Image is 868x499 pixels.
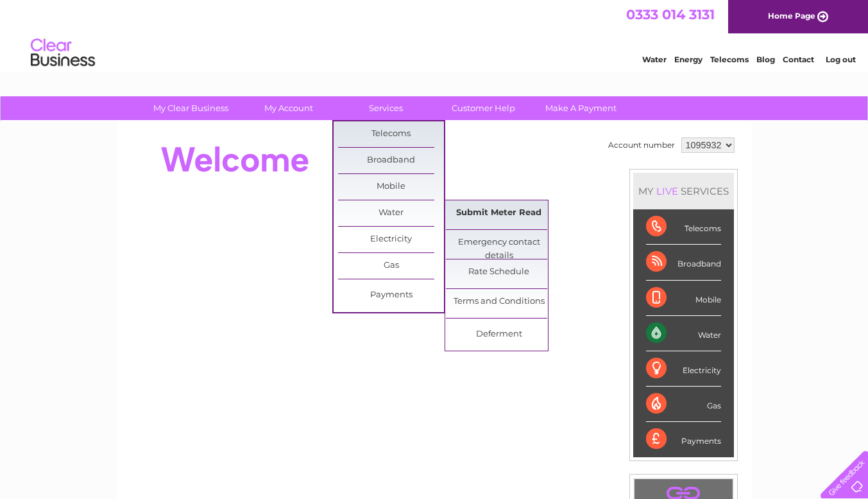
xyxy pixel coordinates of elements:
[605,134,678,156] td: Account number
[446,259,552,285] a: Rate Schedule
[338,227,444,252] a: Electricity
[338,148,444,173] a: Broadband
[446,289,552,315] a: Terms and Conditions
[338,200,444,226] a: Water
[30,33,96,73] img: logo.png
[338,121,444,147] a: Telecoms
[710,55,749,64] a: Telecoms
[646,245,721,280] div: Broadband
[646,209,721,245] div: Telecoms
[138,96,244,120] a: My Clear Business
[646,422,721,457] div: Payments
[826,55,856,64] a: Log out
[642,55,667,64] a: Water
[646,387,721,422] div: Gas
[646,351,721,387] div: Electricity
[646,316,721,351] div: Water
[783,55,814,64] a: Contact
[674,55,702,64] a: Energy
[338,253,444,279] a: Gas
[446,200,552,226] a: Submit Meter Read
[333,96,439,120] a: Services
[646,281,721,316] div: Mobile
[338,174,444,200] a: Mobile
[528,96,634,120] a: Make A Payment
[446,322,552,347] a: Deferment
[633,173,734,209] div: MY SERVICES
[626,6,715,22] a: 0333 014 3131
[338,283,444,308] a: Payments
[430,96,536,120] a: Customer Help
[756,55,775,64] a: Blog
[446,230,552,256] a: Emergency contact details
[654,185,681,197] div: LIVE
[235,96,341,120] a: My Account
[132,7,738,62] div: Clear Business is a trading name of Verastar Limited (registered in [GEOGRAPHIC_DATA] No. 3667643...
